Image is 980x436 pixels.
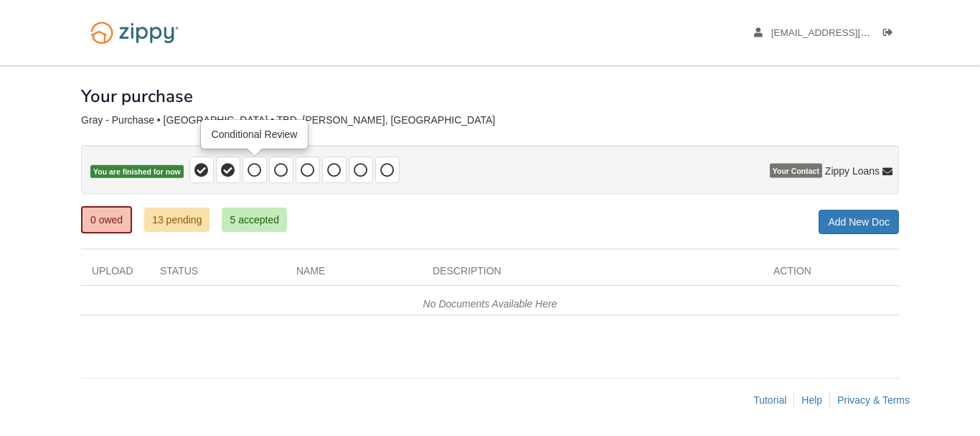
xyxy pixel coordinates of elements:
div: Name [286,264,422,285]
div: Gray - Purchase • [GEOGRAPHIC_DATA] • TBD, [PERSON_NAME], [GEOGRAPHIC_DATA] [81,114,899,126]
h1: Your purchase [81,87,193,106]
span: Zippy Loans [825,164,880,178]
span: Your Contact [770,164,822,178]
span: ivangray44@yahoo.com [771,27,936,38]
a: Add New Doc [819,210,899,234]
img: Logo [81,14,188,51]
a: Privacy & Terms [837,394,910,406]
span: You are finished for now [90,165,184,179]
a: 13 pending [144,208,209,232]
a: Tutorial [753,394,786,406]
div: Description [422,264,763,285]
em: No Documents Available Here [423,298,557,310]
a: edit profile [754,27,936,42]
div: Action [763,264,899,285]
div: Upload [81,264,149,285]
div: Conditional Review [202,121,308,148]
a: Help [801,394,822,406]
a: Log out [883,27,899,42]
a: 0 owed [81,206,132,233]
div: Status [149,264,286,285]
a: 5 accepted [222,208,287,232]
